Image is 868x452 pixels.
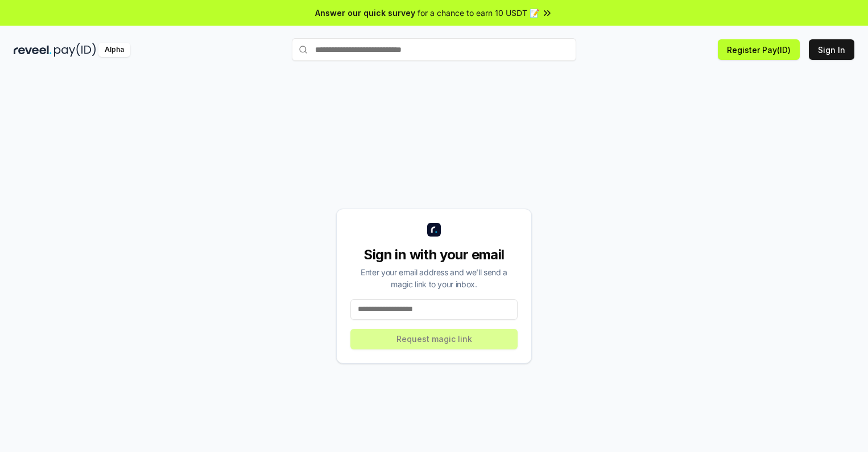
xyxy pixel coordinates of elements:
div: Alpha [98,43,130,57]
div: Sign in with your email [350,246,518,264]
span: for a chance to earn 10 USDT 📝 [418,7,539,19]
button: Sign In [809,39,854,60]
div: Enter your email address and we’ll send a magic link to your inbox. [350,266,518,290]
img: reveel_dark [14,43,52,57]
img: logo_small [427,223,441,237]
button: Register Pay(ID) [718,39,800,60]
img: pay_id [54,43,96,57]
span: Answer our quick survey [315,7,415,19]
